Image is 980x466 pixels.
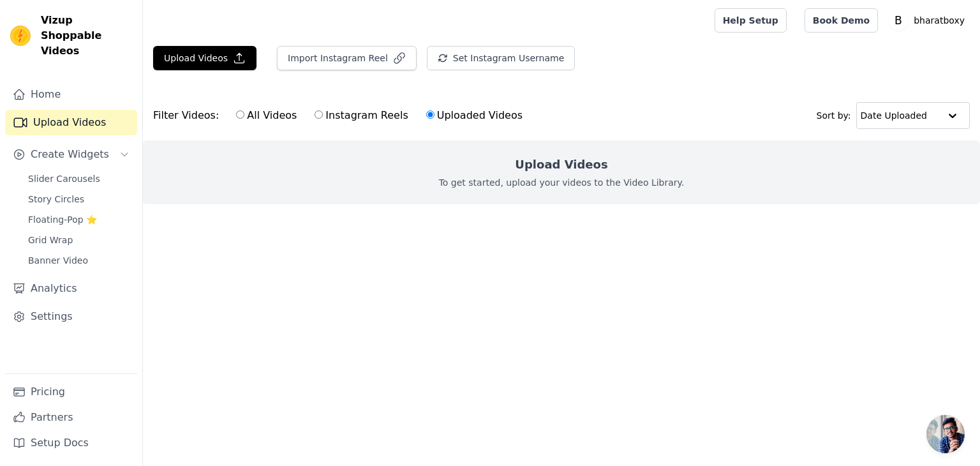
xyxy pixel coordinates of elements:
[5,82,137,107] a: Home
[153,101,530,130] div: Filter Videos:
[315,110,323,119] input: Instagram Reels
[20,252,137,269] a: Banner Video
[20,190,137,208] a: Story Circles
[817,102,970,129] div: Sort by:
[426,110,434,119] input: Uploaded Videos
[20,211,137,229] a: Floating-Pop ⭐
[235,107,297,124] label: All Videos
[28,213,97,226] span: Floating-Pop ⭐
[20,231,137,249] a: Grid Wrap
[5,379,137,405] a: Pricing
[5,304,137,329] a: Settings
[153,46,256,70] button: Upload Videos
[427,46,575,70] button: Set Instagram Username
[5,142,137,167] button: Create Widgets
[28,234,73,246] span: Grid Wrap
[5,405,137,430] a: Partners
[895,14,902,27] text: B
[277,46,417,70] button: Import Instagram Reel
[28,254,88,267] span: Banner Video
[888,9,970,32] button: B bharatboxy
[5,276,137,301] a: Analytics
[439,176,685,189] p: To get started, upload your videos to the Video Library.
[236,110,244,119] input: All Videos
[515,156,607,174] h2: Upload Videos
[909,9,970,32] p: bharatboxy
[10,26,31,46] img: Vizup
[41,13,132,59] span: Vizup Shoppable Videos
[426,107,523,124] label: Uploaded Videos
[715,8,787,33] a: Help Setup
[926,415,965,453] a: Open chat
[28,172,100,185] span: Slider Carousels
[28,193,84,206] span: Story Circles
[5,430,137,456] a: Setup Docs
[31,147,109,162] span: Create Widgets
[5,110,137,135] a: Upload Videos
[314,107,408,124] label: Instagram Reels
[805,8,878,33] a: Book Demo
[20,170,137,188] a: Slider Carousels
